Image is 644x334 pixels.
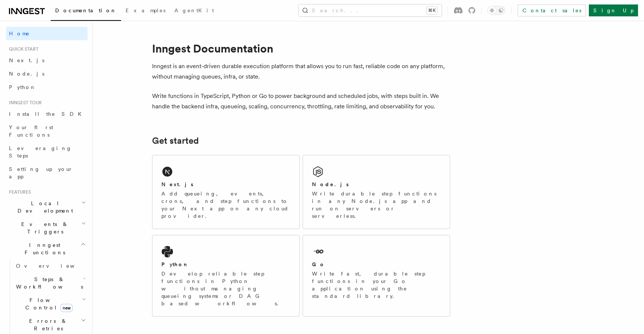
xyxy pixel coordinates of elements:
[6,217,88,238] button: Events & Triggers
[312,261,325,268] h2: Go
[6,67,88,80] a: Node.js
[518,4,586,16] a: Contact sales
[16,263,93,269] span: Overview
[161,190,290,220] p: Add queueing, events, crons, and step functions to your Next app on any cloud provider.
[6,46,38,52] span: Quick start
[170,2,218,20] a: AgentKit
[6,80,88,94] a: Python
[9,145,72,159] span: Leveraging Steps
[152,42,450,55] h1: Inngest Documentation
[6,121,88,141] a: Your first Functions
[13,259,88,273] a: Overview
[13,276,83,290] span: Steps & Workflows
[161,270,290,307] p: Develop reliable step functions in Python without managing queueing systems or DAG based workflows.
[152,61,450,82] p: Inngest is an event-driven durable execution platform that allows you to run fast, reliable code ...
[9,57,44,63] span: Next.js
[6,241,80,256] span: Inngest Functions
[299,4,442,16] button: Search...⌘K
[312,190,441,220] p: Write durable step functions in any Node.js app and run on servers or serverless.
[152,91,450,112] p: Write functions in TypeScript, Python or Go to power background and scheduled jobs, with steps bu...
[312,270,441,300] p: Write fast, durable step functions in your Go application using the standard library.
[312,181,349,188] h2: Node.js
[9,166,73,179] span: Setting up your app
[121,2,170,20] a: Examples
[13,293,88,314] button: Flow Controlnew
[6,162,88,183] a: Setting up your app
[427,7,437,14] kbd: ⌘K
[487,6,505,15] button: Toggle dark mode
[589,4,638,16] a: Sign Up
[9,111,86,117] span: Install the SDK
[60,304,73,312] span: new
[55,7,117,13] span: Documentation
[6,107,88,121] a: Install the SDK
[303,235,450,316] a: GoWrite fast, durable step functions in your Go application using the standard library.
[6,197,88,217] button: Local Development
[6,27,88,40] a: Home
[6,189,31,195] span: Features
[161,261,189,268] h2: Python
[174,7,214,13] span: AgentKit
[13,273,88,293] button: Steps & Workflows
[9,124,53,138] span: Your first Functions
[152,136,199,146] a: Get started
[9,30,30,37] span: Home
[126,7,165,13] span: Examples
[6,54,88,67] a: Next.js
[6,200,81,214] span: Local Development
[9,71,44,77] span: Node.js
[6,220,81,235] span: Events & Triggers
[51,2,121,21] a: Documentation
[13,317,81,332] span: Errors & Retries
[6,238,88,259] button: Inngest Functions
[303,155,450,229] a: Node.jsWrite durable step functions in any Node.js app and run on servers or serverless.
[152,155,300,229] a: Next.jsAdd queueing, events, crons, and step functions to your Next app on any cloud provider.
[152,235,300,316] a: PythonDevelop reliable step functions in Python without managing queueing systems or DAG based wo...
[161,181,193,188] h2: Next.js
[9,84,36,90] span: Python
[13,296,82,311] span: Flow Control
[6,100,42,106] span: Inngest tour
[6,141,88,162] a: Leveraging Steps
